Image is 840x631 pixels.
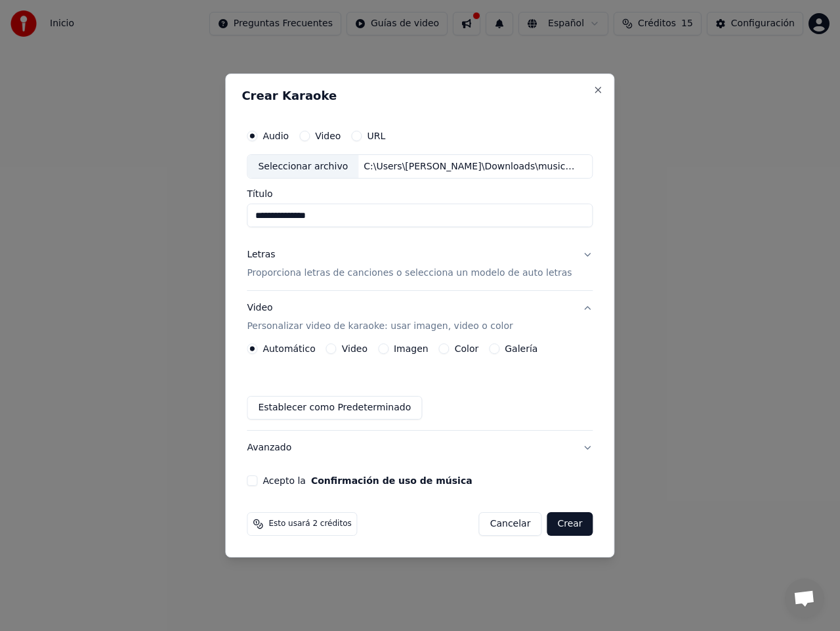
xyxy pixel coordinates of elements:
div: Video [247,302,513,334]
div: C:\Users\[PERSON_NAME]\Downloads\musica mejorada.mp3 [358,160,581,173]
div: Seleccionar archivo [247,155,358,179]
button: Cancelar [479,512,542,536]
button: Establecer como Predeterminado [247,396,422,420]
label: Título [247,190,593,199]
button: VideoPersonalizar video de karaoke: usar imagen, video o color [247,292,593,344]
label: Video [315,131,341,141]
p: Proporciona letras de canciones o selecciona un modelo de auto letras [247,267,572,280]
label: Video [342,344,367,353]
label: Imagen [394,344,429,353]
button: Avanzado [247,431,593,465]
button: Acepto la [311,476,472,485]
div: VideoPersonalizar video de karaoke: usar imagen, video o color [247,343,593,430]
button: LetrasProporciona letras de canciones o selecciona un modelo de auto letras [247,238,593,291]
button: Crear [547,512,593,536]
label: Galería [505,344,537,353]
span: Esto usará 2 créditos [268,519,351,529]
label: Automático [262,344,315,353]
label: Acepto la [262,476,472,485]
div: Letras [247,249,275,262]
label: URL [367,131,385,141]
p: Personalizar video de karaoke: usar imagen, video o color [247,320,513,333]
label: Color [455,344,479,353]
label: Audio [262,131,289,141]
h2: Crear Karaoke [241,90,598,102]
